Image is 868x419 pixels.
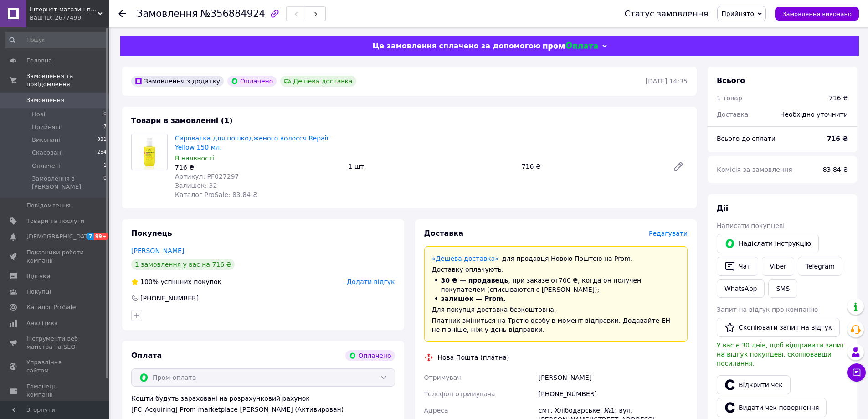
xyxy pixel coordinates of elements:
[717,166,792,173] span: Комісія за замовлення
[175,173,239,180] span: Артикул: PF027297
[26,57,52,65] span: Головна
[131,259,235,270] div: 1 замовлення у вас на 716 ₴
[669,157,688,176] a: Редагувати
[280,76,356,87] div: Дешева доставка
[94,233,109,240] span: 99+
[424,407,448,414] span: Адреса
[717,279,765,298] a: WhatsApp
[847,363,866,382] button: Чат з покупцем
[646,78,688,85] time: [DATE] 14:35
[32,136,60,144] span: Виконані
[775,104,853,124] div: Необхідно уточнити
[717,222,785,229] span: Написати покупцеві
[717,318,840,337] button: Скопіювати запит на відгук
[625,9,709,18] div: Статус замовлення
[424,229,464,238] span: Доставка
[424,390,495,398] span: Телефон отримувача
[717,111,748,118] span: Доставка
[829,93,848,103] div: 716 ₴
[768,279,797,298] button: SMS
[649,230,688,237] span: Редагувати
[717,94,742,102] span: 1 товар
[347,278,395,285] span: Додати відгук
[139,294,200,303] div: [PHONE_NUMBER]
[175,182,217,189] span: Залишок: 32
[32,175,103,191] span: Замовлення з [PERSON_NAME]
[26,319,58,327] span: Аналітика
[717,257,758,276] button: Чат
[103,162,107,170] span: 1
[432,254,680,263] div: для продавця Новою Поштою на Prom.
[26,288,51,296] span: Покупці
[717,341,845,367] span: У вас є 30 днів, щоб відправити запит на відгук покупцеві, скопіювавши посилання.
[131,247,184,254] a: [PERSON_NAME]
[131,116,233,125] span: Товари в замовленні (1)
[131,277,221,286] div: успішних покупок
[26,303,76,311] span: Каталог ProSale
[798,257,842,276] a: Telegram
[432,255,499,262] a: «Дешева доставка»
[32,123,60,131] span: Прийняті
[432,305,680,314] div: Для покупця доставка безкоштовна.
[432,276,680,294] li: , при заказе от 700 ₴ , когда он получен покупателем (списываются с [PERSON_NAME]);
[823,166,848,173] span: 83.84 ₴
[32,162,61,170] span: Оплачені
[103,110,107,119] span: 0
[717,234,819,253] button: Надіслати інструкцію
[26,233,94,241] span: [DEMOGRAPHIC_DATA]
[26,272,50,280] span: Відгуки
[131,351,162,360] span: Оплата
[87,233,94,240] span: 7
[717,135,776,142] span: Всього до сплати
[175,191,257,198] span: Каталог ProSale: 83.84 ₴
[432,316,680,334] div: Платник зміниться на Третю особу в момент відправки. Додавайте ЕН не пізніше, ніж у день відправки.
[441,277,508,284] span: 30 ₴ — продавець
[26,72,109,88] span: Замовлення та повідомлення
[175,163,341,172] div: 716 ₴
[543,42,598,51] img: evopay logo
[227,76,277,87] div: Оплачено
[131,229,172,238] span: Покупець
[26,248,84,265] span: Показники роботи компанії
[827,135,848,142] b: 716 ₴
[424,374,461,381] span: Отримувач
[717,306,818,313] span: Запит на відгук про компанію
[175,134,329,151] a: Сироватка для пошкодженого волосся Repair Yellow 150 мл.
[537,386,689,402] div: [PHONE_NUMBER]
[26,217,84,225] span: Товари та послуги
[372,41,540,50] span: Це замовлення сплачено за допомогою
[131,76,224,87] div: Замовлення з додатку
[118,9,126,18] div: Повернутися назад
[97,136,107,144] span: 831
[137,8,198,19] span: Замовлення
[26,202,71,210] span: Повідомлення
[762,257,794,276] a: Viber
[26,96,64,104] span: Замовлення
[717,375,791,394] a: Відкрити чек
[131,394,395,414] div: Кошти будуть зараховані на розрахунковий рахунок
[717,76,745,85] span: Всього
[103,175,107,191] span: 0
[721,10,754,17] span: Прийнято
[717,398,827,417] button: Видати чек повернення
[30,14,109,22] div: Ваш ID: 2677499
[26,335,84,351] span: Інструменти веб-майстра та SEO
[344,160,518,173] div: 1 шт.
[30,5,98,14] span: Інтернет-магазин професійної косметики
[345,350,395,361] div: Оплачено
[775,7,859,21] button: Замовлення виконано
[175,155,214,162] span: В наявності
[131,405,395,414] div: [FC_Acquiring] Prom marketplace [PERSON_NAME] (Активирован)
[140,278,159,285] span: 100%
[26,358,84,375] span: Управління сайтом
[432,265,680,274] div: Доставку оплачують:
[441,295,506,302] span: залишок — Prom.
[436,353,512,362] div: Нова Пошта (платна)
[32,149,63,157] span: Скасовані
[537,369,689,386] div: [PERSON_NAME]
[97,149,107,157] span: 254
[32,110,45,119] span: Нові
[717,204,728,212] span: Дії
[26,383,84,399] span: Гаманець компанії
[200,8,265,19] span: №356884924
